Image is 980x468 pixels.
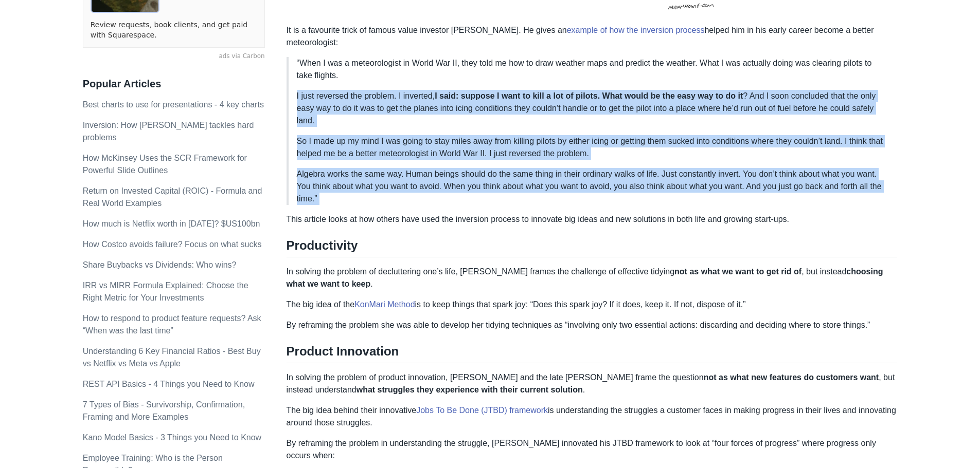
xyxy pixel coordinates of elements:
a: 7 Types of Bias - Survivorship, Confirmation, Framing and More Examples [83,400,245,421]
a: Share Buybacks vs Dividends: Who wins? [83,260,237,269]
a: ads via Carbon [83,52,265,61]
p: “When I was a meteorologist in World War II, they told me how to draw weather maps and predict th... [297,57,889,82]
p: So I made up my mind I was going to stay miles away from killing pilots by either icing or gettin... [297,135,889,160]
a: example of how the inversion process [567,26,705,34]
a: How much is Netflix worth in [DATE]? $US100bn [83,219,260,228]
p: In solving the problem of decluttering one’s life, [PERSON_NAME] frames the challenge of effectiv... [287,266,898,290]
h3: Popular Articles [83,78,265,90]
strong: I said: [435,91,458,100]
p: I just reversed the problem. I inverted, ? And I soon concluded that the only easy way to do it w... [297,90,889,127]
strong: what struggles they experience with their current solution [357,385,583,394]
h2: Product Innovation [287,344,898,363]
a: Return on Invested Capital (ROIC) - Formula and Real World Examples [83,186,262,208]
a: Understanding 6 Key Financial Ratios - Best Buy vs Netflix vs Meta vs Apple [83,347,261,368]
a: Best charts to use for presentations - 4 key charts [83,100,264,109]
strong: suppose I want to kill a lot of pilots. What would be the easy way to do it [461,91,743,100]
a: How McKinsey Uses the SCR Framework for Powerful Slide Outlines [83,154,247,175]
a: Review requests, book clients, and get paid with Squarespace. [91,20,257,40]
a: Kano Model Basics - 3 Things you Need to Know [83,433,261,442]
a: Inversion: How [PERSON_NAME] tackles hard problems [83,121,254,142]
p: By reframing the problem in understanding the struggle, [PERSON_NAME] innovated his JTBD framewor... [287,437,898,462]
a: How to respond to product feature requests? Ask “When was the last time” [83,314,261,335]
p: Algebra works the same way. Human beings should do the same thing in their ordinary walks of life... [297,168,889,205]
a: How Costco avoids failure? Focus on what sucks [83,240,262,249]
p: In solving the problem of product innovation, [PERSON_NAME] and the late [PERSON_NAME] frame the ... [287,371,898,396]
h2: Productivity [287,238,898,257]
strong: not as what new features do customers want [704,373,879,382]
a: IRR vs MIRR Formula Explained: Choose the Right Metric for Your Investments [83,281,248,302]
a: Jobs To Be Done (JTBD) framework [416,406,548,415]
strong: not as what we want to get rid of [674,267,801,276]
p: By reframing the problem she was able to develop her tidying techniques as “involving only two es... [287,319,898,331]
a: REST API Basics - 4 Things you Need to Know [83,380,255,388]
p: The big idea of the is to keep things that spark joy: “Does this spark joy? If it does, keep it. ... [287,298,898,311]
p: This article looks at how others have used the inversion process to innovate big ideas and new so... [287,213,898,226]
a: KonMari Method [354,300,415,309]
p: The big idea behind their innovative is understanding the struggles a customer faces in making pr... [287,404,898,429]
